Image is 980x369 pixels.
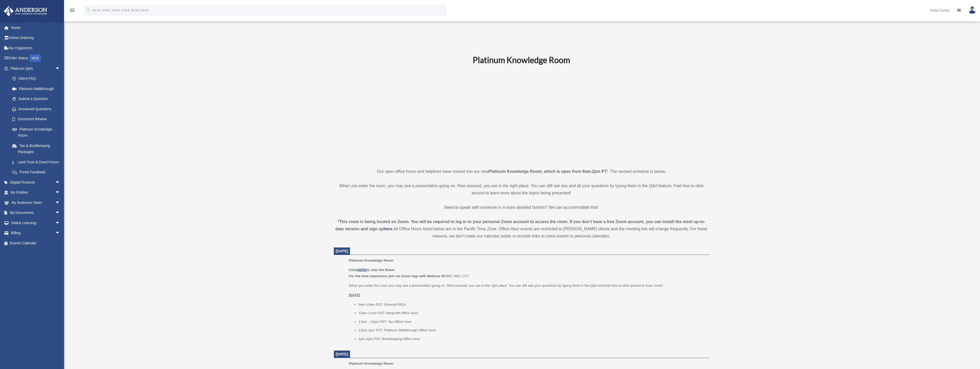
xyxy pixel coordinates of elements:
b: For the best experience join via Zoom App with Webinar ID: [349,274,446,278]
a: Tax Organizers [4,43,68,53]
span: arrow_drop_down [55,63,65,74]
a: HERE [357,268,366,272]
a: Platinum Walkthrough [7,84,68,94]
a: Land Trust & Deed Forum [7,157,68,167]
u: [DATE] [349,293,360,297]
a: here [384,227,392,231]
span: arrow_drop_down [55,177,65,188]
li: 9am-10am PST: General FAQs [358,302,706,308]
i: menu [69,7,75,13]
span: arrow_drop_down [55,228,65,238]
img: Anderson Advisors Platinum Portal [2,6,49,16]
a: Platinum Q&Aarrow_drop_down [4,63,68,74]
strong: Platinum Knowledge Room, which is open from 9am-2pm PT [489,169,607,174]
a: Tax & Bookkeeping Packages [7,141,68,157]
a: My Documentsarrow_drop_down [4,208,68,218]
strong: *This room is being hosted on Zoom. You will be required to log in to your personal Zoom account ... [335,220,705,231]
span: arrow_drop_down [55,187,65,198]
a: Order StatusNEW [4,53,68,64]
a: My Entitiesarrow_drop_down [4,187,68,198]
b: Platinum Knowledge Room [473,55,570,65]
a: Document Review [7,114,68,124]
span: arrow_drop_down [55,208,65,218]
li: 10am-11am PST: Nonprofit Office Hour [358,310,706,316]
span: Platinum Knowledge Room [349,362,393,365]
a: Portal Feedback [7,167,68,177]
p: Need to speak with someone in a more detailed fashion? We can accommodate that! [334,204,709,211]
a: My Anderson Teamarrow_drop_down [4,197,68,208]
strong: . [392,227,393,231]
span: [DATE] [336,352,348,356]
div: All Office Hours listed below are in the Pacific Time Zone. Office Hour events are restricted to ... [334,218,709,240]
span: [DATE] [336,249,348,253]
a: Home [4,23,68,33]
iframe: 231110_Toby_KnowledgeRoom [445,72,598,158]
span: arrow_drop_down [55,218,65,228]
a: Events Calendar [4,238,68,248]
a: Billingarrow_drop_down [4,228,68,238]
p: Our open office hours and helplines have moved into our new ! The revised schedule is below. [334,168,709,175]
a: Online Ordering [4,33,68,43]
i: search [86,7,91,13]
span: arrow_drop_down [55,197,65,208]
li: 11am - 12pm PST: Tax Office Hour [358,319,706,325]
a: Online Learningarrow_drop_down [4,218,68,228]
span: Platinum Knowledge Room [349,258,393,262]
li: 1pm-2pm PST: Bookkeeping Office Hour [358,336,706,342]
b: Click to Join the Room [349,268,395,272]
a: Submit a Question [7,94,68,104]
a: Answered Questions [7,104,68,114]
div: NEW [29,54,41,62]
a: Client FAQ [7,74,68,84]
img: User Pic [968,6,976,14]
p: When you enter the room you may see a presentation going on. Rest assured, you are in the right p... [349,283,705,289]
a: menu [69,9,75,13]
a: Platinum Knowledge Room [7,124,65,141]
li: 12pm-1pm PST: Platinum Walkthrough Office Hour [358,327,706,333]
a: Digital Productsarrow_drop_down [4,177,68,187]
p: When you enter the room, you may see a presentation going on. Rest assured, you are in the right ... [334,182,709,197]
p: 993 7492 1727 [349,267,705,279]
